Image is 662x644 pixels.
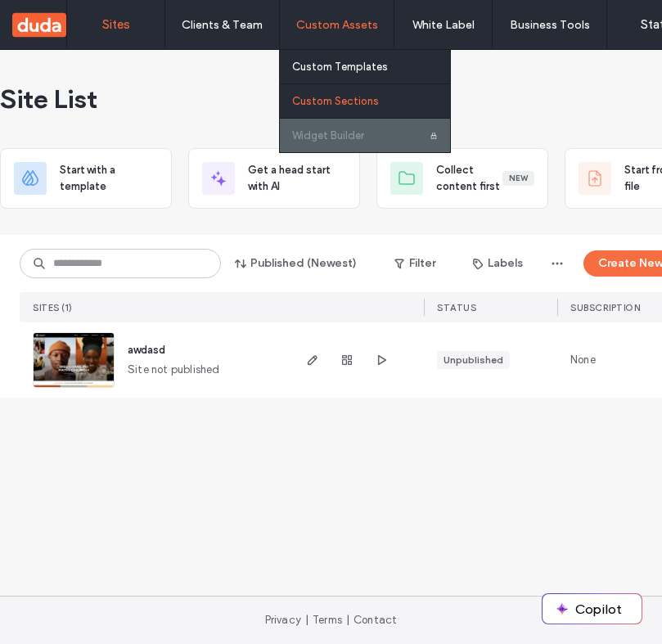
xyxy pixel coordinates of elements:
[188,148,360,209] div: Get a head start with AI
[182,18,263,32] label: Clients & Team
[346,614,349,626] span: |
[265,614,301,626] a: Privacy
[33,302,73,313] span: SITES (1)
[570,302,640,313] span: SUBSCRIPTION
[458,250,538,277] button: Labels
[221,250,372,277] button: Published (Newest)
[412,18,475,32] label: White Label
[436,162,502,195] span: Collect content first
[296,18,378,32] label: Custom Assets
[376,148,548,209] div: Collect content firstNew
[543,594,642,624] button: Copilot
[292,84,450,118] a: Custom Sections
[444,353,503,367] div: Unpublished
[128,362,220,378] span: Site not published
[60,162,158,195] span: Start with a template
[313,614,342,626] a: Terms
[292,50,450,83] a: Custom Templates
[292,61,388,73] label: Custom Templates
[510,18,590,32] label: Business Tools
[305,614,308,626] span: |
[502,171,534,186] div: New
[292,95,379,107] label: Custom Sections
[437,302,476,313] span: STATUS
[102,17,130,32] label: Sites
[570,352,596,368] span: None
[128,344,165,356] a: awdasd
[248,162,346,195] span: Get a head start with AI
[378,250,452,277] button: Filter
[354,614,397,626] a: Contact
